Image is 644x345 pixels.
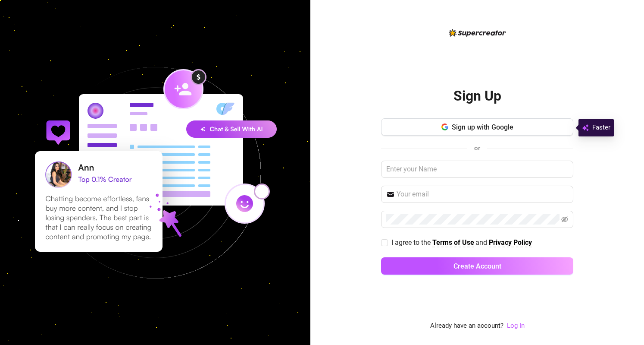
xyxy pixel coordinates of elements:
[432,238,474,247] a: Terms of Use
[507,322,525,329] a: Log In
[453,262,501,270] span: Create Account
[381,257,573,275] button: Create Account
[397,189,568,199] input: Your email
[381,161,573,178] input: Enter your Name
[391,238,432,247] span: I agree to the
[452,123,513,131] span: Sign up with Google
[474,144,480,152] span: or
[381,118,573,136] button: Sign up with Google
[592,123,610,133] span: Faster
[561,216,568,223] span: eye-invisible
[507,321,525,331] a: Log In
[449,29,506,37] img: logo-BBDzfeDw.svg
[430,321,503,331] span: Already have an account?
[453,87,501,105] h2: Sign Up
[489,238,532,247] a: Privacy Policy
[582,123,589,133] img: svg%3e
[489,238,532,247] strong: Privacy Policy
[475,238,489,247] span: and
[432,238,474,247] strong: Terms of Use
[6,23,304,322] img: signup-background-D0MIrEPF.svg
